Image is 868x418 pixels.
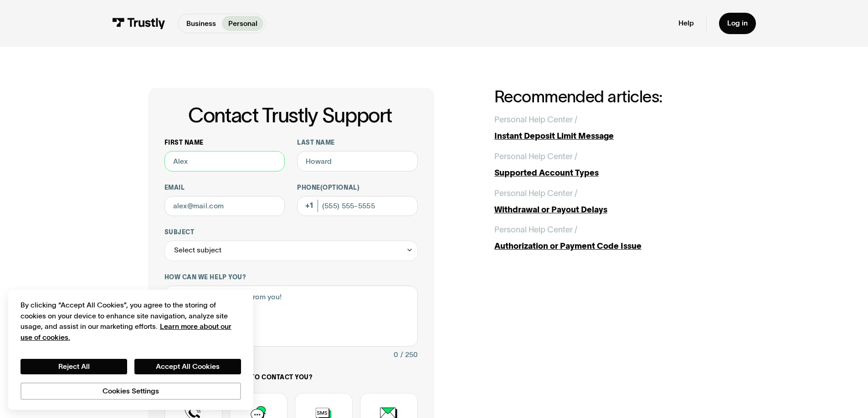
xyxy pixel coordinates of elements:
[494,224,720,252] a: Personal Help Center /Authorization or Payment Code Issue
[494,151,577,163] div: Personal Help Center /
[164,241,418,261] div: Select subject
[134,359,241,374] button: Accept All Cookies
[164,139,285,147] label: First name
[320,184,360,191] span: (Optional)
[8,290,253,410] div: Cookie banner
[21,300,241,399] div: Privacy
[186,18,216,29] p: Business
[494,114,577,126] div: Personal Help Center /
[494,130,720,142] div: Instant Deposit Limit Message
[163,104,418,126] h1: Contact Trustly Support
[297,151,418,171] input: Howard
[494,88,720,106] h2: Recommended articles:
[394,349,398,361] div: 0
[164,184,285,192] label: Email
[164,273,418,282] label: How can we help you?
[222,16,263,31] a: Personal
[297,184,418,192] label: Phone
[164,196,285,217] input: alex@mail.com
[401,349,418,361] div: / 250
[112,18,165,29] img: Trustly Logo
[494,187,577,200] div: Personal Help Center /
[494,114,720,142] a: Personal Help Center /Instant Deposit Limit Message
[494,204,720,216] div: Withdrawal or Payout Delays
[494,167,720,179] div: Supported Account Types
[164,373,418,382] label: How would you like us to contact you?
[228,18,257,29] p: Personal
[21,359,127,374] button: Reject All
[21,383,241,400] button: Cookies Settings
[180,16,222,31] a: Business
[174,244,221,257] div: Select subject
[164,228,418,237] label: Subject
[678,19,694,28] a: Help
[494,187,720,216] a: Personal Help Center /Withdrawal or Payout Delays
[297,196,418,217] input: (555) 555-5555
[21,300,241,342] div: By clicking “Accept All Cookies”, you agree to the storing of cookies on your device to enhance s...
[727,19,748,28] div: Log in
[494,240,720,252] div: Authorization or Payment Code Issue
[164,151,285,171] input: Alex
[297,139,418,147] label: Last name
[719,13,756,34] a: Log in
[494,151,720,179] a: Personal Help Center /Supported Account Types
[494,224,577,236] div: Personal Help Center /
